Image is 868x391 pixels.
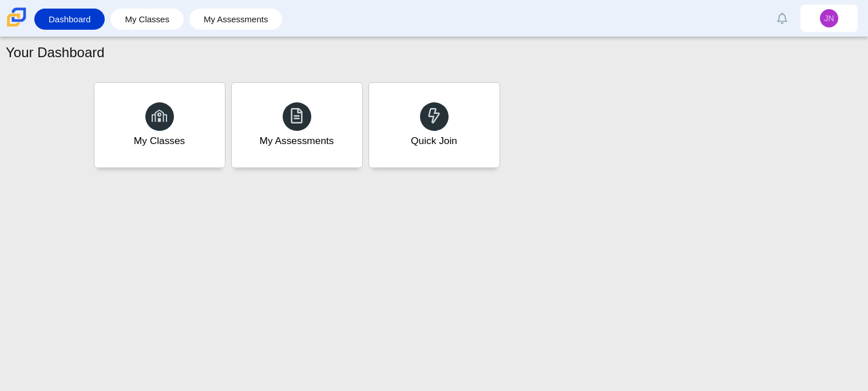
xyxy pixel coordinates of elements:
a: Quick Join [368,82,500,168]
a: Carmen School of Science & Technology [5,21,29,31]
a: My Assessments [231,82,363,168]
div: My Classes [134,134,185,148]
a: My Classes [116,9,178,30]
a: My Classes [94,82,225,168]
a: JN [800,5,858,32]
a: My Assessments [195,9,277,30]
div: My Assessments [260,134,334,148]
a: Alerts [770,6,795,31]
span: JN [824,14,834,22]
h1: Your Dashboard [6,43,105,62]
img: Carmen School of Science & Technology [5,5,29,29]
a: Dashboard [40,9,99,30]
div: Quick Join [411,134,457,148]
